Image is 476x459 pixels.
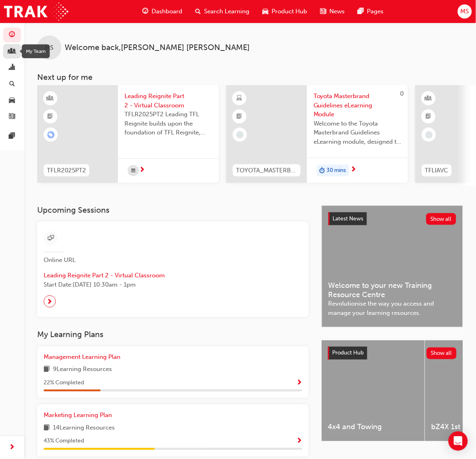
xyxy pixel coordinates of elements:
[314,119,402,147] span: Welcome to the Toyota Masterbrand Guidelines eLearning module, designed to enhance your knowledge...
[327,166,346,175] span: 30 mins
[9,113,15,121] span: news-icon
[44,437,84,446] span: 43 % Completed
[425,131,433,138] span: learningRecordVerb_NONE-icon
[44,271,302,280] span: Leading Reignite Part 2 - Virtual Classroom
[322,205,463,327] a: Latest NewsShow allWelcome to your new Training Resource CentreRevolutionise the way you access a...
[9,48,15,55] span: people-icon
[458,4,472,19] button: MS
[124,110,213,137] span: TFLR2025PT2 Leading TFL Reignite builds upon the foundation of TFL Reignite, reaffirming our comm...
[9,133,15,140] span: pages-icon
[53,365,112,375] span: 9 Learning Resources
[44,353,124,362] a: Management Learning Plan
[48,233,54,243] span: sessionType_ONLINE_URL-icon
[37,330,309,340] h3: My Learning Plans
[256,3,314,20] a: car-iconProduct Hub
[333,350,364,356] span: Product Hub
[143,6,149,17] span: guage-icon
[44,411,115,420] a: Marketing Learning Plan
[237,111,242,122] span: booktick-icon
[296,438,302,445] span: Show Progress
[196,6,201,17] span: search-icon
[136,3,189,20] a: guage-iconDashboard
[9,31,15,39] span: guage-icon
[44,423,50,434] span: book-icon
[9,64,15,71] span: chart-icon
[320,166,325,176] span: duration-icon
[237,93,242,104] span: learningResourceType_ELEARNING-icon
[367,7,384,16] span: Pages
[328,347,457,360] a: Product HubShow all
[427,348,457,359] button: Show all
[425,166,449,175] span: TFLIAVC
[44,365,50,375] span: book-icon
[263,6,269,17] span: car-icon
[9,443,15,453] span: next-icon
[9,97,15,104] span: car-icon
[131,166,135,176] span: calendar-icon
[4,2,68,21] img: Trak
[22,44,50,58] div: My Team
[24,73,476,82] h3: Next up for me
[426,111,432,122] span: booktick-icon
[53,423,115,434] span: 14 Learning Resources
[152,7,183,16] span: Dashboard
[226,85,408,183] a: 0TOYOTA_MASTERBRAND_ELToyota Masterbrand Guidelines eLearning ModuleWelcome to the Toyota Masterb...
[189,3,256,20] a: search-iconSearch Learning
[358,6,364,17] span: pages-icon
[47,131,55,138] span: learningRecordVerb_ENROLL-icon
[296,378,302,388] button: Show Progress
[65,43,250,52] span: Welcome back , [PERSON_NAME] [PERSON_NAME]
[47,296,53,307] span: next-icon
[44,228,302,311] a: Online URLLeading Reignite Part 2 - Virtual ClassroomStart Date:[DATE] 10:30am - 1pm
[333,215,364,222] span: Latest News
[44,256,84,265] span: Online URL
[45,43,54,52] span: MS
[44,379,84,388] span: 22 % Completed
[400,90,404,97] span: 0
[320,6,326,17] span: news-icon
[204,7,250,16] span: Search Learning
[236,131,244,138] span: learningRecordVerb_NONE-icon
[329,212,456,225] a: Latest NewsShow all
[329,281,456,299] span: Welcome to your new Training Resource Centre
[9,81,15,88] span: search-icon
[296,436,302,446] button: Show Progress
[296,380,302,387] span: Show Progress
[47,166,86,175] span: TFLR2025PT2
[426,213,457,225] button: Show all
[314,92,402,119] span: Toyota Masterbrand Guidelines eLearning Module
[461,7,469,16] span: MS
[37,205,309,215] h3: Upcoming Sessions
[48,93,53,104] span: learningResourceType_INSTRUCTOR_LED-icon
[272,7,308,16] span: Product Hub
[236,166,297,175] span: TOYOTA_MASTERBRAND_EL
[44,354,120,361] span: Management Learning Plan
[314,3,352,20] a: news-iconNews
[124,92,213,110] span: Leading Reignite Part 2 - Virtual Classroom
[330,7,345,16] span: News
[329,299,456,317] span: Revolutionise the way you access and manage your learning resources.
[139,167,145,174] span: next-icon
[322,340,425,441] a: 4x4 and Towing
[351,166,357,174] span: next-icon
[48,111,53,122] span: booktick-icon
[426,93,432,104] span: learningResourceType_INSTRUCTOR_LED-icon
[328,423,418,432] span: 4x4 and Towing
[352,3,390,20] a: pages-iconPages
[37,85,219,183] a: TFLR2025PT2Leading Reignite Part 2 - Virtual ClassroomTFLR2025PT2 Leading TFL Reignite builds upo...
[44,280,302,289] span: Start Date: [DATE] 10:30am - 1pm
[44,412,112,419] span: Marketing Learning Plan
[449,432,468,451] div: Open Intercom Messenger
